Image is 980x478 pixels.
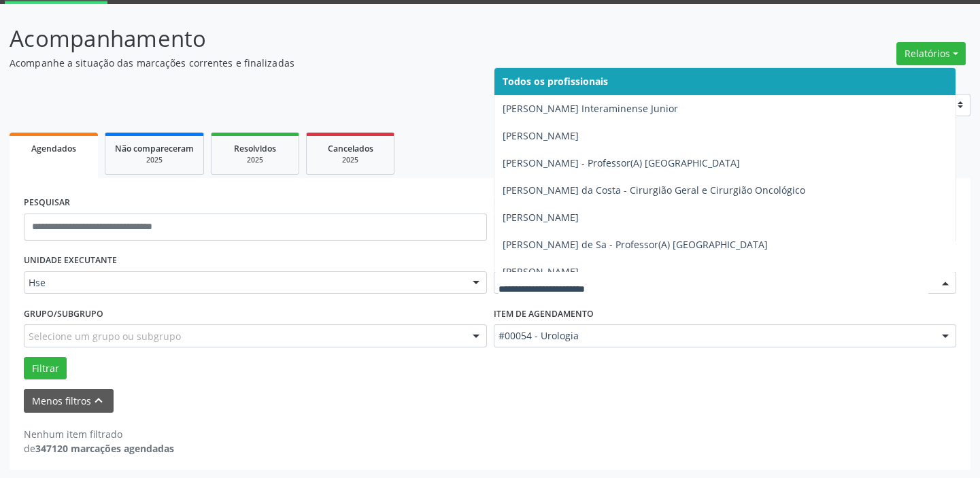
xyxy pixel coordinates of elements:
[503,184,805,197] span: [PERSON_NAME] da Costa - Cirurgião Geral e Cirurgião Oncológico
[494,303,594,324] label: Item de agendamento
[115,143,194,154] span: Não compareceram
[896,42,966,65] button: Relatórios
[24,357,67,380] button: Filtrar
[316,155,384,165] div: 2025
[221,155,289,165] div: 2025
[10,56,682,70] p: Acompanhe a situação das marcações correntes e finalizadas
[24,427,174,441] div: Nenhum item filtrado
[503,238,768,251] span: [PERSON_NAME] de Sa - Professor(A) [GEOGRAPHIC_DATA]
[115,155,194,165] div: 2025
[91,393,106,408] i: keyboard_arrow_up
[24,250,117,271] label: UNIDADE EXECUTANTE
[503,211,579,224] span: [PERSON_NAME]
[234,143,276,154] span: Resolvidos
[499,329,929,343] span: #00054 - Urologia
[503,265,579,278] span: [PERSON_NAME]
[29,276,459,290] span: Hse
[503,129,579,142] span: [PERSON_NAME]
[31,143,76,154] span: Agendados
[503,102,678,115] span: [PERSON_NAME] Interaminense Junior
[24,441,174,456] div: de
[24,303,103,324] label: Grupo/Subgrupo
[10,22,682,56] p: Acompanhamento
[503,156,740,169] span: [PERSON_NAME] - Professor(A) [GEOGRAPHIC_DATA]
[328,143,373,154] span: Cancelados
[24,192,70,214] label: PESQUISAR
[503,75,608,88] span: Todos os profissionais
[29,329,181,343] span: Selecione um grupo ou subgrupo
[24,389,114,413] button: Menos filtroskeyboard_arrow_up
[35,442,174,455] strong: 347120 marcações agendadas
